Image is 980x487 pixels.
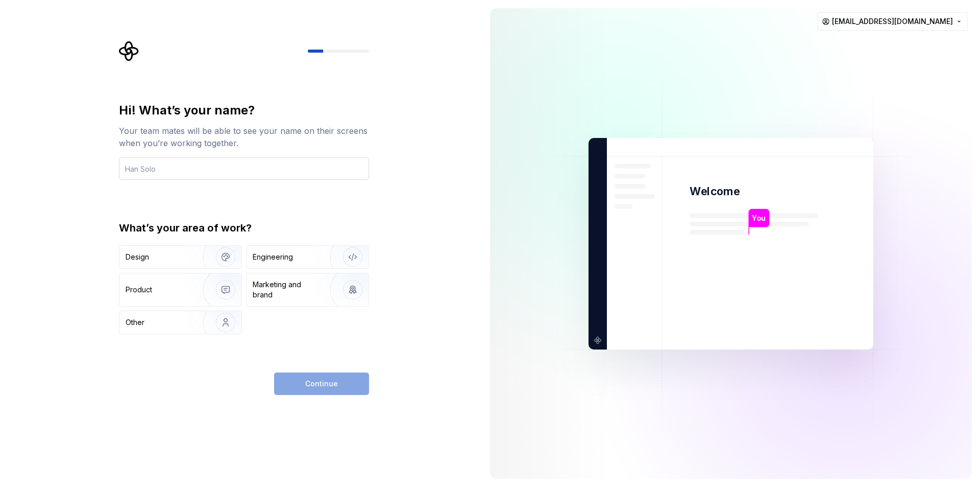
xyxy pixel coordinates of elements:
[119,102,369,119] div: Hi! What’s your name?
[126,252,149,262] div: Design
[253,280,322,300] div: Marketing and brand
[832,16,953,27] span: [EMAIL_ADDRESS][DOMAIN_NAME]
[119,157,369,180] input: Han Solo
[752,212,766,223] p: You
[119,221,369,235] div: What’s your area of work?
[253,252,293,262] div: Engineering
[126,285,152,295] div: Product
[126,317,144,328] div: Other
[119,125,369,149] div: Your team mates will be able to see your name on their screens when you’re working together.
[690,184,740,199] p: Welcome
[817,12,968,31] button: [EMAIL_ADDRESS][DOMAIN_NAME]
[119,41,139,61] svg: Supernova Logo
